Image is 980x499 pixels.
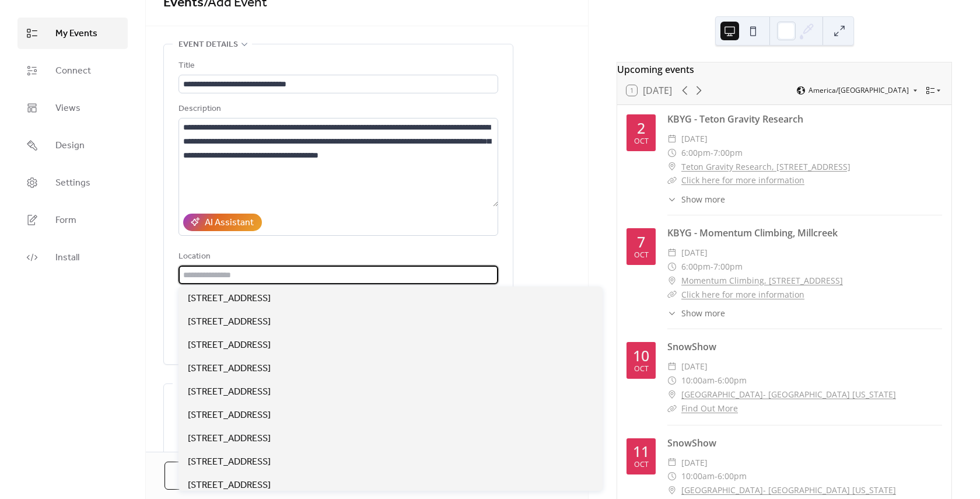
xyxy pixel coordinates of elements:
span: 10:00am [681,469,715,483]
div: ​ [667,469,677,483]
span: - [715,469,717,483]
a: Form [17,204,128,236]
a: [GEOGRAPHIC_DATA]- [GEOGRAPHIC_DATA] [US_STATE] [681,483,896,497]
span: Show more [681,193,725,205]
a: My Events [17,18,128,49]
div: ​ [667,146,677,160]
div: ​ [667,374,677,388]
span: Event details [178,38,238,52]
a: Settings [17,167,128,198]
div: ​ [667,402,677,416]
span: 6:00pm [717,374,747,388]
span: 10:00am [681,374,715,388]
span: Install [55,251,79,265]
span: Form [55,214,76,228]
div: ​ [667,307,677,319]
div: Description [178,102,496,116]
span: [STREET_ADDRESS] [188,479,271,493]
a: Install [17,242,128,273]
div: Upcoming events [617,62,951,76]
span: 6:00pm [681,260,710,274]
div: 7 [637,235,645,249]
div: Location [178,250,496,264]
span: [STREET_ADDRESS] [188,362,271,376]
a: KBYG - Teton Gravity Research [667,113,803,125]
a: KBYG - Momentum Climbing, Millcreek [667,226,838,239]
span: Design [55,139,85,153]
a: SnowShow [667,437,716,449]
div: ​ [667,483,677,497]
button: ​Show more [667,193,725,205]
span: Connect [55,64,91,78]
div: AI Assistant [205,216,254,230]
span: - [710,260,713,274]
a: Connect [17,55,128,86]
span: 7:00pm [713,146,743,160]
div: ​ [667,260,677,274]
span: 6:00pm [681,146,710,160]
span: America/[GEOGRAPHIC_DATA] [808,87,909,94]
div: ​ [667,160,677,174]
span: - [710,146,713,160]
div: 11 [633,444,649,459]
div: 10 [633,348,649,363]
span: Show more [681,307,725,319]
span: [STREET_ADDRESS] [188,292,271,306]
span: My Events [55,27,97,41]
span: [STREET_ADDRESS] [188,339,271,353]
button: Cancel [164,462,241,490]
span: [DATE] [681,360,708,374]
div: Oct [634,461,649,469]
div: ​ [667,132,677,146]
div: ​ [667,246,677,260]
div: 2 [637,121,645,135]
div: ​ [667,274,677,288]
span: 6:00pm [717,469,747,483]
span: [STREET_ADDRESS] [188,455,271,469]
span: Views [55,102,80,116]
a: Click here for more information [681,289,804,300]
a: Find Out More [681,403,738,414]
button: AI Assistant [183,214,262,231]
a: Momentum Climbing, [STREET_ADDRESS] [681,274,843,288]
span: Settings [55,176,90,190]
span: [STREET_ADDRESS] [188,385,271,399]
div: Oct [634,252,649,259]
span: [STREET_ADDRESS] [188,432,271,446]
a: Views [17,92,128,124]
div: ​ [667,360,677,374]
div: Oct [634,138,649,145]
div: Title [178,59,496,73]
a: Design [17,130,128,161]
button: ​Show more [667,307,725,319]
div: ​ [667,288,677,302]
div: Oct [634,365,649,373]
span: [STREET_ADDRESS] [188,409,271,423]
div: ​ [667,193,677,205]
span: [DATE] [681,456,708,470]
div: ​ [667,456,677,470]
div: ​ [667,388,677,402]
span: [STREET_ADDRESS] [188,315,271,329]
span: [DATE] [681,132,708,146]
a: Click here for more information [681,175,804,186]
a: [GEOGRAPHIC_DATA]- [GEOGRAPHIC_DATA] [US_STATE] [681,388,896,402]
div: ​ [667,173,677,187]
a: SnowShow [667,340,716,353]
span: - [715,374,717,388]
span: 7:00pm [713,260,743,274]
a: Teton Gravity Research, [STREET_ADDRESS] [681,160,850,174]
span: [DATE] [681,246,708,260]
